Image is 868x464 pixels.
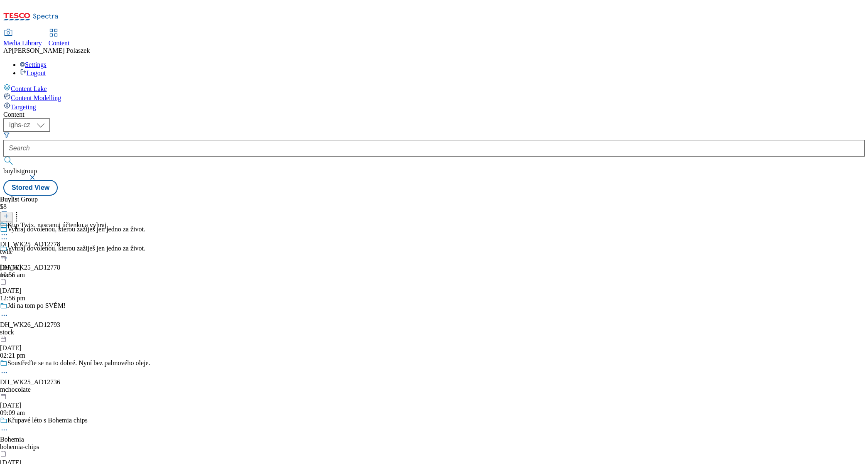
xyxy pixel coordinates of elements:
div: Vyhraj dovolenou, kterou zažiješ jen jedno za život. [7,226,145,233]
div: Soustřeďte se na to dobré. Nyní bez palmového oleje. [7,359,150,367]
a: Content Lake [3,83,865,93]
span: [PERSON_NAME] Polaszek [12,47,90,54]
div: Content [3,111,865,118]
span: AP [3,47,12,54]
button: Stored View [3,180,58,196]
a: Content [49,29,70,47]
div: Vyhraj dovolenou, kterou zažiješ jen jedno za život. [7,245,145,252]
input: Search [3,140,865,157]
div: Křupavé léto s Bohemia chips [7,417,88,424]
a: Settings [20,61,47,68]
a: Logout [20,69,46,76]
div: Jdi na tom po SVÉM! [7,302,66,309]
span: Targeting [11,103,36,110]
div: Kup Twix, nascanuj účtenku a vyhraj. [7,221,108,229]
span: Media Library [3,39,42,47]
span: Content Lake [11,85,47,92]
a: Media Library [3,29,42,47]
a: Content Modelling [3,93,865,102]
svg: Search Filters [3,132,10,138]
a: Targeting [3,102,865,111]
span: Content Modelling [11,94,61,101]
span: Content [49,39,70,47]
span: buylistgroup [3,167,37,174]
